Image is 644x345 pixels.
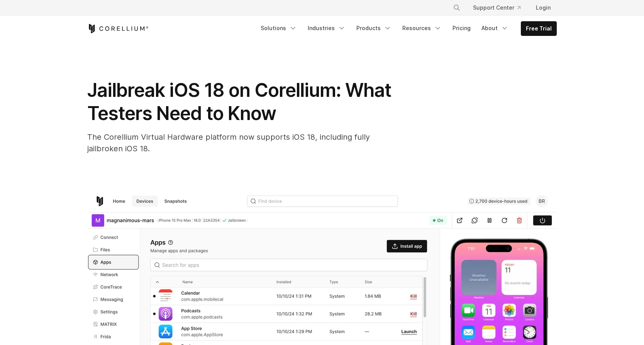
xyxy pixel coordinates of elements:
button: Search [450,1,464,15]
span: The Corellium Virtual Hardware platform now supports iOS 18, including fully jailbroken iOS 18. [87,132,370,153]
a: Solutions [256,21,302,35]
a: Resources [398,21,446,35]
a: Pricing [448,21,475,35]
span: Jailbreak iOS 18 on Corellium: What Testers Need to Know [87,79,391,125]
a: Support Center [467,1,527,15]
a: Corellium Home [87,24,149,33]
div: Navigation Menu [256,21,557,36]
a: Products [352,21,396,35]
a: About [477,21,513,35]
a: Free Trial [521,22,556,36]
div: Navigation Menu [444,1,557,15]
a: Industries [303,21,350,35]
a: Login [530,1,557,15]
